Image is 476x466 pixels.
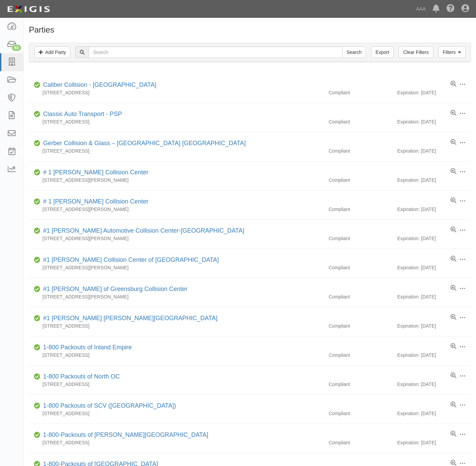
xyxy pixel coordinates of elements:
[29,323,324,329] div: [STREET_ADDRESS]
[451,402,456,408] a: View results summary
[438,46,465,58] a: Filters
[40,139,246,148] div: Gerber Collision & Glass – Houston Brighton
[40,314,217,323] div: #1 Cochran Robinson Township
[43,431,208,438] a: 1-800-Packouts of [PERSON_NAME][GEOGRAPHIC_DATA]
[34,433,40,438] i: Compliant
[397,235,471,242] div: Expiration: [DATE]
[397,118,471,125] div: Expiration: [DATE]
[43,198,148,205] a: # 1 [PERSON_NAME] Collision Center
[413,2,429,16] a: AAA
[43,256,219,263] a: #1 [PERSON_NAME] Collision Center of [GEOGRAPHIC_DATA]
[40,168,148,177] div: # 1 Cochran Collision Center
[397,206,471,213] div: Expiration: [DATE]
[40,431,208,440] div: 1-800-Packouts of Beverly Hills
[324,323,397,329] div: Compliant
[324,89,397,96] div: Compliant
[451,81,456,88] a: View results summary
[324,439,397,446] div: Compliant
[446,5,455,13] i: Help Center - Complianz
[29,410,324,417] div: [STREET_ADDRESS]
[43,169,148,176] a: # 1 [PERSON_NAME] Collision Center
[451,139,456,146] a: View results summary
[43,315,217,322] a: #1 [PERSON_NAME] [PERSON_NAME][GEOGRAPHIC_DATA]
[34,316,40,321] i: Compliant
[43,227,244,234] a: #1 [PERSON_NAME] Automotive Collision Center-[GEOGRAPHIC_DATA]
[397,323,471,329] div: Expiration: [DATE]
[29,148,324,154] div: [STREET_ADDRESS]
[40,285,187,294] div: #1 Cochran of Greensburg Collision Center
[34,199,40,204] i: Compliant
[34,170,40,175] i: Compliant
[43,402,176,409] a: 1-800 Packouts of SCV ([GEOGRAPHIC_DATA])
[89,46,342,58] input: Search
[34,141,40,146] i: Compliant
[40,402,176,410] div: 1-800 Packouts of SCV (Santa Clarita Valley)
[324,148,397,154] div: Compliant
[34,404,40,408] i: Compliant
[324,410,397,417] div: Compliant
[29,235,324,242] div: [STREET_ADDRESS][PERSON_NAME]
[29,177,324,183] div: [STREET_ADDRESS][PERSON_NAME]
[324,352,397,358] div: Compliant
[43,344,132,351] a: 1-800 Packouts of Inland Empire
[324,177,397,183] div: Compliant
[34,258,40,263] i: Compliant
[451,197,456,204] a: View results summary
[40,227,244,235] div: #1 Cochran Automotive Collision Center-Monroeville
[34,83,40,88] i: Compliant
[43,373,120,380] a: 1-800 Packouts of North OC
[397,293,471,300] div: Expiration: [DATE]
[397,89,471,96] div: Expiration: [DATE]
[324,264,397,271] div: Compliant
[34,229,40,233] i: Compliant
[34,374,40,379] i: Compliant
[451,343,456,350] a: View results summary
[399,46,433,58] a: Clear Filters
[34,112,40,117] i: Compliant
[451,314,456,321] a: View results summary
[29,293,324,300] div: [STREET_ADDRESS][PERSON_NAME]
[371,46,393,58] a: Export
[324,293,397,300] div: Compliant
[40,256,219,265] div: #1 Cochran Collision Center of Greensburg
[12,45,21,51] div: 63
[29,439,324,446] div: [STREET_ADDRESS]
[29,206,324,213] div: [STREET_ADDRESS][PERSON_NAME]
[29,25,471,34] h1: Parties
[451,256,456,263] a: View results summary
[397,410,471,417] div: Expiration: [DATE]
[451,372,456,379] a: View results summary
[40,110,122,119] div: Classic Auto Transport - PSP
[397,148,471,154] div: Expiration: [DATE]
[29,118,324,125] div: [STREET_ADDRESS]
[40,197,148,206] div: # 1 Cochran Collision Center
[451,431,456,438] a: View results summary
[451,285,456,292] a: View results summary
[34,46,70,58] a: Add Party
[43,111,122,117] a: Classic Auto Transport - PSP
[40,343,132,352] div: 1-800 Packouts of Inland Empire
[397,439,471,446] div: Expiration: [DATE]
[451,227,456,233] a: View results summary
[29,381,324,388] div: [STREET_ADDRESS]
[5,3,52,15] img: logo-5460c22ac91f19d4615b14bd174203de0afe785f0fc80cf4dbbc73dc1793850b.png
[40,81,156,90] div: Caliber Collision - Gainesville
[397,177,471,183] div: Expiration: [DATE]
[324,118,397,125] div: Compliant
[43,286,187,292] a: #1 [PERSON_NAME] of Greensburg Collision Center
[324,235,397,242] div: Compliant
[29,264,324,271] div: [STREET_ADDRESS][PERSON_NAME]
[324,381,397,388] div: Compliant
[324,206,397,213] div: Compliant
[397,381,471,388] div: Expiration: [DATE]
[29,89,324,96] div: [STREET_ADDRESS]
[397,352,471,358] div: Expiration: [DATE]
[43,140,246,147] a: Gerber Collision & Glass – [GEOGRAPHIC_DATA] [GEOGRAPHIC_DATA]
[34,287,40,292] i: Compliant
[34,345,40,350] i: Compliant
[29,352,324,358] div: [STREET_ADDRESS]
[342,46,366,58] input: Search
[43,81,156,88] a: Caliber Collision - [GEOGRAPHIC_DATA]
[451,168,456,175] a: View results summary
[451,110,456,117] a: View results summary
